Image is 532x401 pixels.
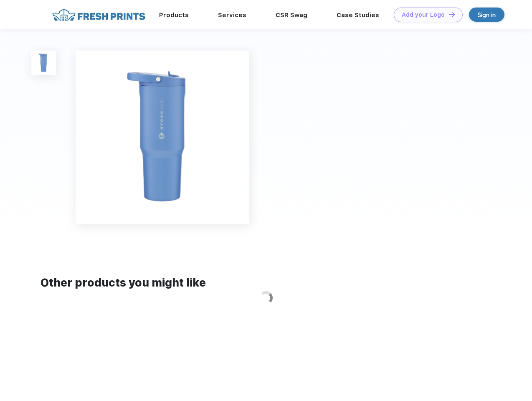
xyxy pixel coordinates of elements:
img: DT [449,12,455,17]
div: Add your Logo [402,11,445,18]
img: func=resize&h=640 [76,51,249,224]
a: Products [159,11,189,19]
a: Sign in [469,8,504,22]
img: func=resize&h=100 [31,51,56,75]
img: fo%20logo%202.webp [50,8,148,22]
div: Sign in [478,10,496,20]
div: Other products you might like [41,275,491,291]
